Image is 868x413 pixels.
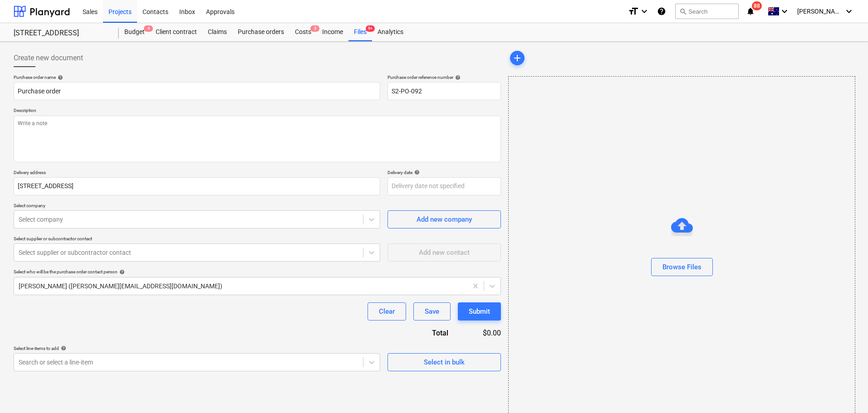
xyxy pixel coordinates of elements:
[797,8,843,15] span: [PERSON_NAME]
[379,306,395,317] div: Clear
[512,53,523,63] span: add
[746,6,755,17] i: notifications
[14,107,501,115] p: Description
[823,369,868,413] iframe: Chat Widget
[310,25,319,32] span: 3
[14,269,501,275] div: Select who will be the purchase order contact person
[413,302,451,321] button: Save
[387,177,501,195] input: Delivery date not specified
[372,23,409,41] a: Analytics
[387,210,501,228] button: Add new company
[368,302,406,321] button: Clear
[14,74,380,80] div: Purchase order name
[651,258,713,276] button: Browse Files
[348,23,372,41] a: Files9+
[425,306,439,317] div: Save
[383,328,463,338] div: Total
[417,214,472,225] div: Add new company
[14,203,380,210] p: Select company
[348,23,372,41] div: Files
[639,6,650,17] i: keyboard_arrow_down
[289,23,317,41] a: Costs3
[843,6,854,17] i: keyboard_arrow_down
[366,25,375,32] span: 9+
[387,74,501,80] div: Purchase order reference number
[458,302,501,321] button: Submit
[387,353,501,371] button: Select in bulk
[317,23,348,41] a: Income
[387,82,501,100] input: Order number
[679,8,687,15] span: search
[463,328,501,338] div: $0.00
[424,356,465,368] div: Select in bulk
[14,82,380,100] input: Document name
[150,23,202,41] a: Client contract
[412,170,420,175] span: help
[387,170,501,175] div: Delivery date
[289,23,317,41] div: Costs
[118,269,125,275] span: help
[202,23,232,41] a: Claims
[14,236,380,243] p: Select supplier or subcontractor contact
[628,6,639,17] i: format_size
[144,25,153,32] span: 4
[14,170,380,177] p: Delivery address
[453,75,461,80] span: help
[662,261,701,273] div: Browse Files
[14,53,83,63] span: Create new document
[14,29,108,38] div: [STREET_ADDRESS]
[119,23,150,41] a: Budget4
[56,75,63,80] span: help
[59,345,66,351] span: help
[752,1,762,10] span: 88
[469,306,490,317] div: Submit
[779,6,790,17] i: keyboard_arrow_down
[657,6,666,17] i: Knowledge base
[119,23,150,41] div: Budget
[14,177,380,195] input: Delivery address
[675,4,739,19] button: Search
[14,345,380,351] div: Select line-items to add
[232,23,289,41] a: Purchase orders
